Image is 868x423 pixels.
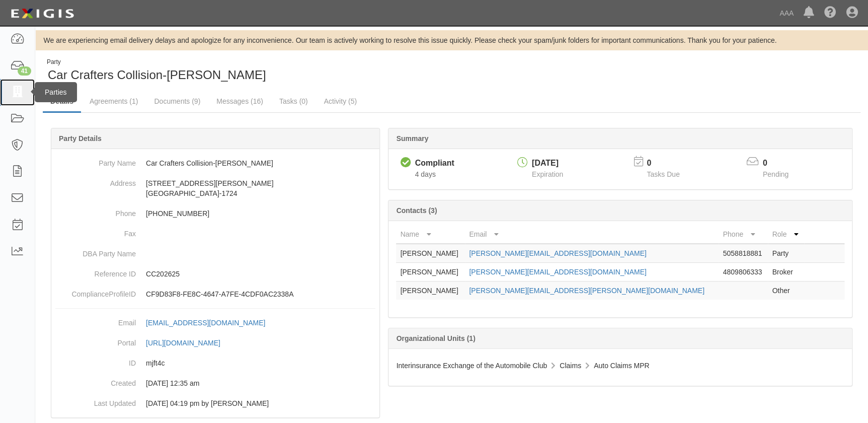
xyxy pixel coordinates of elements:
b: Party Details [59,134,102,143]
a: [EMAIL_ADDRESS][DOMAIN_NAME] [146,319,276,327]
span: Car Crafters Collision-[PERSON_NAME] [48,68,266,82]
div: Parties [35,82,77,102]
div: Party [47,58,266,66]
span: Claims [560,362,581,370]
a: [PERSON_NAME][EMAIL_ADDRESS][DOMAIN_NAME] [469,249,646,257]
dt: Email [55,313,136,328]
dt: Address [55,173,136,188]
dd: 03/10/2023 12:35 am [55,373,375,393]
p: 0 [647,158,692,169]
a: [URL][DOMAIN_NAME] [146,339,231,347]
b: Organizational Units (1) [396,334,475,342]
th: Phone [719,225,768,244]
div: We are experiencing email delivery delays and apologize for any inconvenience. Our team is active... [35,35,868,45]
dd: mjft4c [55,353,375,373]
td: Party [768,244,804,263]
div: [DATE] [532,158,563,169]
dt: Phone [55,203,136,219]
p: CF9D83F8-FE8C-4647-A7FE-4CDF0AC2338A [146,289,375,299]
td: 4809806333 [719,263,768,281]
a: Messages (16) [209,91,271,111]
dt: Portal [55,333,136,348]
a: AAA [774,3,799,23]
td: Other [768,281,804,300]
img: logo-5460c22ac91f19d4615b14bd174203de0afe785f0fc80cf4dbbc73dc1793850b.png [8,5,77,23]
a: [PERSON_NAME][EMAIL_ADDRESS][DOMAIN_NAME] [469,268,646,276]
dt: ComplianceProfileID [55,284,136,299]
dt: ID [55,353,136,368]
a: [PERSON_NAME][EMAIL_ADDRESS][PERSON_NAME][DOMAIN_NAME] [469,287,704,295]
dt: Fax [55,224,136,239]
dt: DBA Party Name [55,244,136,259]
td: [PERSON_NAME] [396,281,465,300]
td: [PERSON_NAME] [396,263,465,281]
div: Car Crafters Collision-Holly [43,58,444,84]
span: Expiration [532,170,563,178]
b: Contacts (3) [396,206,437,215]
dt: Reference ID [55,264,136,279]
span: Pending [763,170,788,178]
a: Agreements (1) [82,91,145,111]
td: Broker [768,263,804,281]
dd: [STREET_ADDRESS][PERSON_NAME] [GEOGRAPHIC_DATA]-1724 [55,173,375,203]
th: Name [396,225,465,244]
a: Activity (5) [317,91,364,111]
p: 0 [763,158,801,169]
dt: Created [55,373,136,388]
td: 5058818881 [719,244,768,263]
b: Summary [396,134,428,143]
dd: [PHONE_NUMBER] [55,203,375,224]
dd: 01/03/2024 04:19 pm by Benjamin Tully [55,393,375,413]
p: CC202625 [146,269,375,279]
th: Role [768,225,804,244]
span: Tasks Due [647,170,679,178]
span: Since 08/14/2025 [415,170,435,178]
div: [EMAIL_ADDRESS][DOMAIN_NAME] [146,318,265,328]
span: Auto Claims MPR [594,362,649,370]
div: Compliant [415,158,454,169]
td: [PERSON_NAME] [396,244,465,263]
th: Email [465,225,719,244]
i: Help Center - Complianz [824,7,836,19]
dt: Party Name [55,153,136,168]
div: 41 [18,66,31,76]
a: Tasks (0) [272,91,315,111]
i: Compliant [400,158,411,168]
span: Interinsurance Exchange of the Automobile Club [396,362,547,370]
dd: Car Crafters Collision-[PERSON_NAME] [55,153,375,173]
a: Documents (9) [146,91,208,111]
dt: Last Updated [55,393,136,408]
